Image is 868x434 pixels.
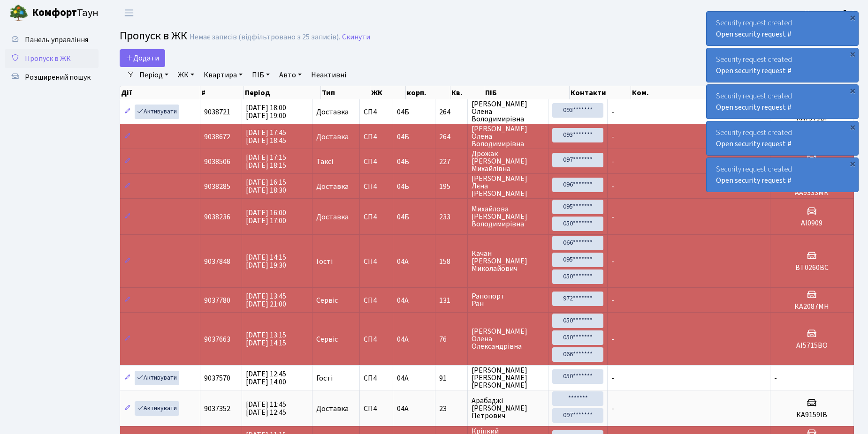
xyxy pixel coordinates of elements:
[611,334,614,344] span: -
[397,107,409,117] span: 04Б
[707,12,858,45] div: Security request created
[450,86,484,99] th: Кв.
[472,367,544,389] span: [PERSON_NAME] [PERSON_NAME] [PERSON_NAME]
[204,295,230,306] span: 9037780
[120,28,187,44] span: Пропуск в ЖК
[204,212,230,222] span: 9038236
[611,295,614,306] span: -
[316,405,349,412] span: Доставка
[364,297,389,304] span: СП4
[611,256,614,267] span: -
[32,5,99,21] span: Таун
[321,86,370,99] th: Тип
[246,291,286,309] span: [DATE] 13:45 [DATE] 21:00
[805,7,857,19] a: Консьєрж б. 4.
[246,127,286,146] span: [DATE] 17:45 [DATE] 18:45
[246,152,286,171] span: [DATE] 17:15 [DATE] 18:15
[439,336,464,343] span: 76
[439,133,464,141] span: 264
[570,86,632,99] th: Контакти
[246,369,286,387] span: [DATE] 12:45 [DATE] 14:00
[707,85,858,119] div: Security request created
[406,86,450,99] th: корп.
[246,399,286,418] span: [DATE] 11:45 [DATE] 12:45
[364,213,389,221] span: СП4
[364,108,389,116] span: СП4
[174,67,198,83] a: ЖК
[439,258,464,265] span: 158
[316,108,349,116] span: Доставка
[342,33,370,42] a: Скинути
[316,258,333,265] span: Гості
[248,67,274,83] a: ПІБ
[611,132,614,142] span: -
[631,86,800,99] th: Ком.
[135,105,179,119] a: Активувати
[9,4,28,22] img: logo.png
[848,122,857,132] div: ×
[364,133,389,141] span: СП4
[364,374,389,382] span: СП4
[190,33,340,42] div: Немає записів (відфільтровано з 25 записів).
[611,181,614,192] span: -
[611,212,614,222] span: -
[484,86,570,99] th: ПІБ
[135,371,179,385] a: Активувати
[126,53,159,63] span: Додати
[136,67,172,83] a: Період
[316,158,333,165] span: Таксі
[472,150,544,172] span: Дрожак [PERSON_NAME] Михайлівна
[364,158,389,165] span: СП4
[774,341,850,350] h5: АІ5715ВО
[397,181,409,192] span: 04Б
[774,411,850,419] h5: КА9159ІВ
[25,72,91,82] span: Розширений пошук
[397,256,409,267] span: 04А
[472,397,544,419] span: Арабаджі [PERSON_NAME] Петрович
[397,157,409,167] span: 04Б
[25,53,71,64] span: Пропуск в ЖК
[397,295,409,306] span: 04А
[472,328,544,350] span: [PERSON_NAME] Олена Олександрівна
[716,139,792,149] a: Open security request #
[5,68,99,87] a: Розширений пошук
[370,86,406,99] th: ЖК
[204,157,230,167] span: 9038506
[364,183,389,190] span: СП4
[364,336,389,343] span: СП4
[774,219,850,228] h5: АІ0909
[397,404,409,414] span: 04А
[204,404,230,414] span: 9037352
[774,373,777,383] span: -
[246,103,286,121] span: [DATE] 18:00 [DATE] 19:00
[204,256,230,267] span: 9037848
[439,183,464,190] span: 195
[364,405,389,412] span: СП4
[5,49,99,68] a: Пропуск в ЖК
[120,49,165,67] a: Додати
[244,86,321,99] th: Період
[316,213,349,221] span: Доставка
[120,86,200,99] th: Дії
[397,132,409,142] span: 04Б
[200,86,244,99] th: #
[275,67,305,83] a: Авто
[716,175,792,186] a: Open security request #
[716,102,792,112] a: Open security request #
[611,107,614,117] span: -
[805,8,857,18] b: Консьєрж б. 4.
[707,121,858,155] div: Security request created
[200,67,246,83] a: Квартира
[246,330,286,348] span: [DATE] 13:15 [DATE] 14:15
[135,401,179,416] a: Активувати
[707,158,858,192] div: Security request created
[472,125,544,148] span: [PERSON_NAME] Олена Володимирівна
[439,374,464,382] span: 91
[611,404,614,414] span: -
[774,188,850,197] h5: АА9333МК
[5,30,99,49] a: Панель управління
[32,5,77,20] b: Комфорт
[611,373,614,383] span: -
[204,107,230,117] span: 9038721
[246,208,286,226] span: [DATE] 16:00 [DATE] 17:00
